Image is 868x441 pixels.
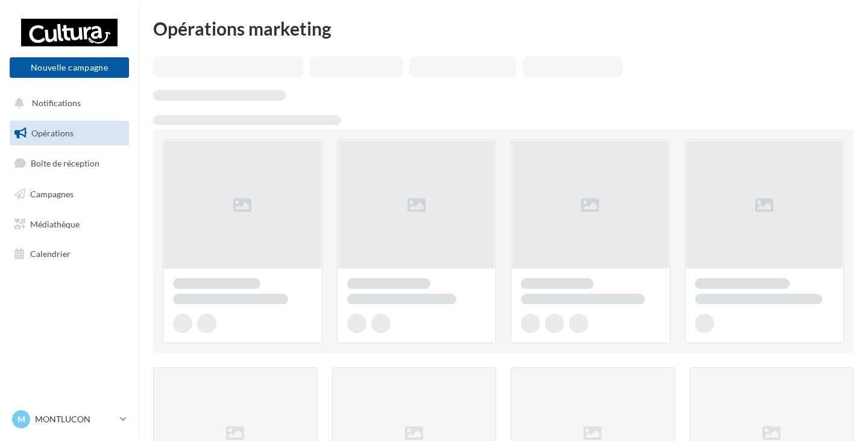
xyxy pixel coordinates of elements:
a: M MONTLUCON [10,408,129,431]
a: Campagnes [7,182,131,207]
div: Opérations marketing [153,19,854,37]
a: Opérations [7,121,131,146]
a: Médiathèque [7,212,131,237]
span: Notifications [32,98,81,108]
span: Campagnes [30,189,74,199]
span: M [17,413,25,425]
p: MONTLUCON [35,413,115,425]
a: Calendrier [7,241,131,267]
button: Notifications [7,90,127,116]
span: Boîte de réception [31,158,99,168]
span: Médiathèque [30,218,80,229]
button: Nouvelle campagne [10,57,129,78]
span: Calendrier [30,249,71,259]
span: Opérations [31,128,74,138]
a: Boîte de réception [7,150,131,176]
